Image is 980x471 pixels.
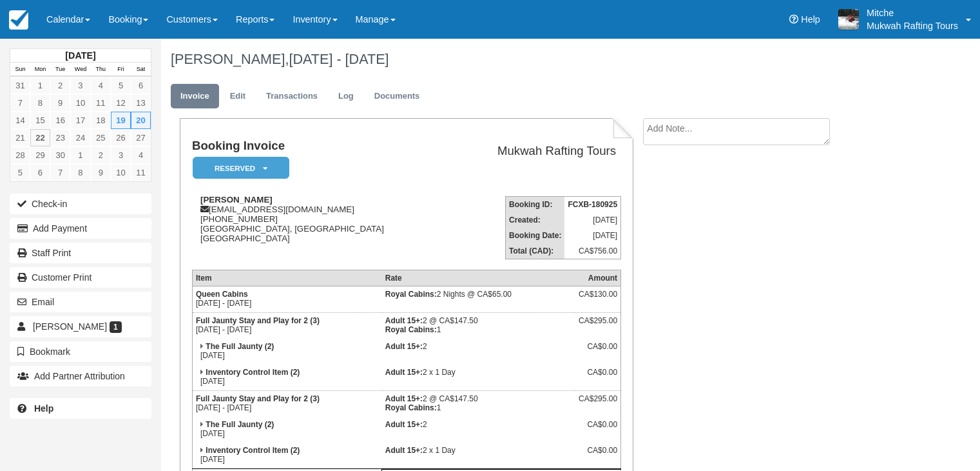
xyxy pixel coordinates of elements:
td: 2 [382,339,575,365]
strong: [PERSON_NAME] [200,195,273,205]
a: 3 [70,77,90,94]
th: Rate [382,270,575,286]
a: 20 [131,112,151,129]
td: 2 x 1 Day [382,365,575,391]
th: Amount [575,270,620,286]
a: 11 [91,94,111,112]
td: [DATE] [192,417,381,443]
a: 2 [91,146,111,164]
button: Add Payment [10,218,151,239]
a: 19 [111,112,131,129]
th: Sun [10,63,30,77]
a: 6 [30,164,50,181]
h1: [PERSON_NAME], [171,52,887,67]
a: Documents [365,84,430,109]
div: CA$0.00 [578,342,617,361]
a: 17 [70,112,90,129]
td: 2 @ CA$147.50 1 [382,313,575,339]
th: Wed [70,63,90,77]
button: Bookmark [10,341,151,362]
a: 3 [111,146,131,164]
a: 1 [30,77,50,94]
td: [DATE] - [DATE] [192,391,381,417]
strong: Full Jaunty Stay and Play for 2 (3) [196,316,320,325]
strong: Royal Cabins [385,403,437,412]
p: Mitche [867,6,958,19]
button: Add Partner Attribution [10,366,151,386]
a: 22 [30,129,50,146]
a: 31 [10,77,30,94]
a: 30 [50,146,70,164]
td: [DATE] - [DATE] [192,286,381,313]
a: 16 [50,112,70,129]
strong: [DATE] [65,50,95,61]
a: 18 [91,112,111,129]
b: Help [34,403,53,414]
a: 9 [50,94,70,112]
a: 4 [131,146,151,164]
a: 6 [131,77,151,94]
th: Booking ID: [506,197,565,213]
td: [DATE] [192,443,381,469]
a: 12 [111,94,131,112]
strong: Queen Cabins [196,290,248,299]
a: 25 [91,129,111,146]
div: CA$0.00 [578,368,617,387]
h2: Mukwah Rafting Tours [454,145,616,158]
i: Help [789,15,798,24]
span: 1 [110,321,122,333]
a: Edit [220,84,255,109]
a: Customer Print [10,267,151,288]
a: 10 [111,164,131,181]
td: 2 Nights @ CA$65.00 [382,286,575,313]
th: Thu [91,63,111,77]
strong: Inventory Control Item (2) [206,368,300,377]
button: Email [10,292,151,312]
a: 24 [70,129,90,146]
th: Fri [111,63,131,77]
a: 23 [50,129,70,146]
td: 2 x 1 Day [382,443,575,469]
strong: Adult 15+ [385,394,423,403]
a: 14 [10,112,30,129]
a: 11 [131,164,151,181]
strong: Adult 15+ [385,446,423,455]
td: 2 [382,417,575,443]
a: 2 [50,77,70,94]
a: Log [329,84,363,109]
th: Sat [131,63,151,77]
div: CA$0.00 [578,446,617,465]
button: Check-in [10,194,151,214]
a: 26 [111,129,131,146]
a: 1 [70,146,90,164]
a: 29 [30,146,50,164]
span: [PERSON_NAME] [33,321,107,332]
a: 8 [30,94,50,112]
a: 5 [111,77,131,94]
span: Help [801,14,820,25]
th: Total (CAD): [506,243,565,259]
td: [DATE] [192,339,381,365]
strong: Royal Cabins [385,325,437,334]
td: [DATE] [192,365,381,391]
div: CA$0.00 [578,420,617,439]
a: Help [10,398,151,419]
td: [DATE] [564,212,620,228]
strong: Adult 15+ [385,368,423,377]
td: CA$756.00 [564,243,620,259]
strong: Adult 15+ [385,316,423,325]
th: Booking Date: [506,228,565,243]
div: [EMAIL_ADDRESS][DOMAIN_NAME] [PHONE_NUMBER] [GEOGRAPHIC_DATA], [GEOGRAPHIC_DATA] [GEOGRAPHIC_DATA] [192,195,448,259]
a: 27 [131,129,151,146]
a: 7 [50,164,70,181]
a: 21 [10,129,30,146]
strong: Full Jaunty Stay and Play for 2 (3) [196,394,320,403]
a: [PERSON_NAME] 1 [10,316,151,337]
a: 28 [10,146,30,164]
a: 8 [70,164,90,181]
a: 7 [10,94,30,112]
a: Invoice [171,84,219,109]
em: Reserved [193,157,289,179]
span: [DATE] - [DATE] [289,51,389,67]
a: 10 [70,94,90,112]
